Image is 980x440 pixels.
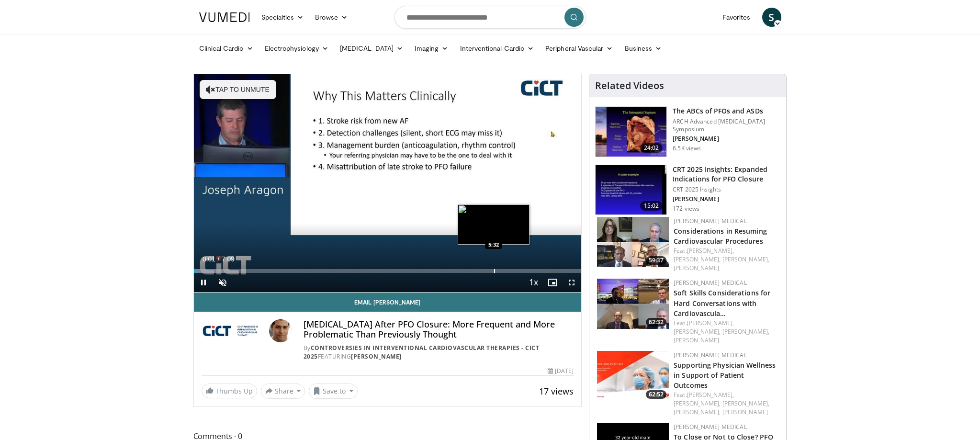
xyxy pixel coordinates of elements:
div: Feat. [674,391,778,417]
img: 3d2602c2-0fbf-4640-a4d7-b9bb9a5781b8.150x105_q85_crop-smart_upscale.jpg [596,107,666,157]
span: / [218,255,220,263]
div: By FEATURING [304,344,574,361]
a: [PERSON_NAME], [674,399,721,407]
a: Favorites [717,8,756,27]
span: 7:09 [222,255,235,263]
div: Feat. [674,319,778,345]
p: CRT 2025 Insights [673,186,780,193]
img: image.jpeg [458,204,529,245]
a: Peripheral Vascular [540,39,619,58]
img: d012f2d3-a544-4bca-9e12-ffcd48053efe.150x105_q85_crop-smart_upscale.jpg [596,165,666,215]
a: Soft Skills Considerations for Hard Conversations with Cardiovascula… [674,288,770,317]
span: 59:37 [646,256,666,265]
a: [PERSON_NAME] Medical [674,217,747,225]
a: Interventional Cardio [454,39,540,58]
a: [PERSON_NAME] [674,336,719,344]
img: e2c830be-3a53-4107-8000-560c79d4122f.150x105_q85_crop-smart_upscale.jpg [597,217,669,267]
img: 52186a79-a81b-4bb1-bc60-faeab361462b.150x105_q85_crop-smart_upscale.jpg [597,279,669,329]
a: 62:32 [597,279,669,329]
span: 62:52 [646,390,666,399]
a: [PERSON_NAME], [674,408,721,416]
a: [PERSON_NAME], [722,399,769,407]
a: [PERSON_NAME] Medical [674,351,747,359]
span: 15:02 [640,201,663,211]
h4: Related Videos [595,80,664,91]
p: ARCH Advanced [MEDICAL_DATA] Symposium [673,118,780,133]
button: Tap to unmute [200,80,276,99]
a: [PERSON_NAME], [687,247,734,255]
h3: The ABCs of PFOs and ASDs [673,106,780,116]
p: 172 views [673,205,699,213]
span: 62:32 [646,318,666,327]
button: Save to [309,384,358,399]
video-js: Video Player [194,74,582,293]
a: [PERSON_NAME] [674,264,719,272]
div: [DATE] [548,367,574,375]
a: Specialties [256,8,310,27]
button: Playback Rate [524,273,543,292]
button: Unmute [213,273,232,292]
a: Clinical Cardio [193,39,259,58]
p: 6.5K views [673,145,701,152]
a: 15:02 CRT 2025 Insights: Expanded Indications for PFO Closure CRT 2025 Insights [PERSON_NAME] 172... [595,165,780,215]
a: [PERSON_NAME] Medical [674,423,747,431]
a: Imaging [409,39,454,58]
a: [MEDICAL_DATA] [334,39,409,58]
a: [PERSON_NAME], [722,255,769,263]
p: [PERSON_NAME] [673,195,780,203]
img: Avatar [269,319,292,342]
a: 59:37 [597,217,669,267]
button: Pause [194,273,213,292]
a: Browse [309,8,353,27]
a: Business [619,39,668,58]
span: 24:02 [640,143,663,153]
a: Email [PERSON_NAME] [194,293,582,312]
div: Progress Bar [194,269,582,273]
span: 17 views [539,385,574,397]
img: Controversies in Interventional Cardiovascular Therapies - CICT 2025 [202,319,265,342]
button: Share [261,384,305,399]
a: Supporting Physician Wellness in Support of Patient Outcomes [674,361,776,390]
a: [PERSON_NAME], [722,327,769,336]
a: [PERSON_NAME] Medical [674,279,747,287]
img: VuMedi Logo [199,12,250,22]
input: Search topics, interventions [394,6,586,29]
img: 7f223bec-6aed-48e0-b885-ceb40c23d747.150x105_q85_crop-smart_upscale.jpg [597,351,669,401]
a: 62:52 [597,351,669,401]
div: Feat. [674,247,778,272]
p: [PERSON_NAME] [673,135,780,143]
button: Enable picture-in-picture mode [543,273,562,292]
span: 0:01 [203,255,215,263]
a: [PERSON_NAME], [687,319,734,327]
a: [PERSON_NAME] [722,408,768,416]
a: Thumbs Up [202,384,257,398]
a: 24:02 The ABCs of PFOs and ASDs ARCH Advanced [MEDICAL_DATA] Symposium [PERSON_NAME] 6.5K views [595,106,780,157]
a: [PERSON_NAME] [351,352,402,361]
a: [PERSON_NAME], [674,255,721,263]
a: S [762,8,781,27]
a: [PERSON_NAME], [687,391,734,399]
a: [PERSON_NAME], [674,327,721,336]
a: Controversies in Interventional Cardiovascular Therapies - CICT 2025 [304,344,540,361]
h4: [MEDICAL_DATA] After PFO Closure: More Frequent and More Problematic Than Previously Thought [304,319,574,340]
h3: CRT 2025 Insights: Expanded Indications for PFO Closure [673,165,780,184]
button: Fullscreen [562,273,581,292]
a: Considerations in Resuming Cardiovascular Procedures [674,226,767,246]
a: Electrophysiology [259,39,334,58]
